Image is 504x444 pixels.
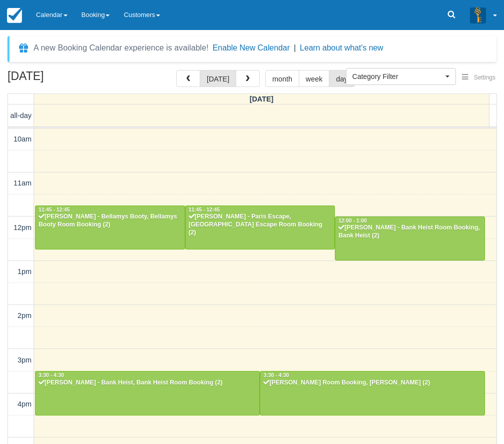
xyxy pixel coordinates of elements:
[14,135,32,143] span: 10am
[294,43,296,52] span: |
[188,213,332,237] div: [PERSON_NAME] - Paris Escape, [GEOGRAPHIC_DATA] Escape Room Booking (2)
[213,43,290,53] button: Enable New Calendar
[185,205,335,249] a: 11:45 - 12:45[PERSON_NAME] - Paris Escape, [GEOGRAPHIC_DATA] Escape Room Booking (2)
[263,379,481,387] div: [PERSON_NAME] Room Booking, [PERSON_NAME] (2)
[35,371,260,415] a: 3:30 - 4:30[PERSON_NAME] - Bank Heist, Bank Heist Room Booking (2)
[39,207,70,212] span: 11:45 - 12:45
[18,400,32,408] span: 4pm
[8,70,134,88] h2: [DATE]
[335,216,485,260] a: 12:00 - 1:00[PERSON_NAME] - Bank Heist Room Booking, Bank Heist (2)
[346,68,456,85] button: Category Filter
[14,179,32,187] span: 11am
[265,70,299,87] button: month
[329,70,354,87] button: day
[352,71,443,81] span: Category Filter
[34,42,209,54] div: A new Booking Calendar experience is available!
[456,70,501,85] button: Settings
[18,311,32,319] span: 2pm
[250,95,274,103] span: [DATE]
[260,371,484,415] a: 3:30 - 4:30[PERSON_NAME] Room Booking, [PERSON_NAME] (2)
[35,205,185,249] a: 11:45 - 12:45[PERSON_NAME] - Bellamys Booty, Bellamys Booty Room Booking (2)
[474,74,495,81] span: Settings
[11,111,32,119] span: all-day
[470,7,486,23] img: A3
[18,356,32,364] span: 3pm
[39,372,64,378] span: 3:30 - 4:30
[263,372,289,378] span: 3:30 - 4:30
[7,8,22,23] img: checkfront-main-nav-mini-logo.png
[200,70,236,87] button: [DATE]
[38,379,257,387] div: [PERSON_NAME] - Bank Heist, Bank Heist Room Booking (2)
[38,213,182,229] div: [PERSON_NAME] - Bellamys Booty, Bellamys Booty Room Booking (2)
[18,267,32,275] span: 1pm
[299,70,330,87] button: week
[300,43,383,52] a: Learn about what's new
[189,207,220,212] span: 11:45 - 12:45
[338,224,482,240] div: [PERSON_NAME] - Bank Heist Room Booking, Bank Heist (2)
[338,218,367,223] span: 12:00 - 1:00
[14,223,32,231] span: 12pm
